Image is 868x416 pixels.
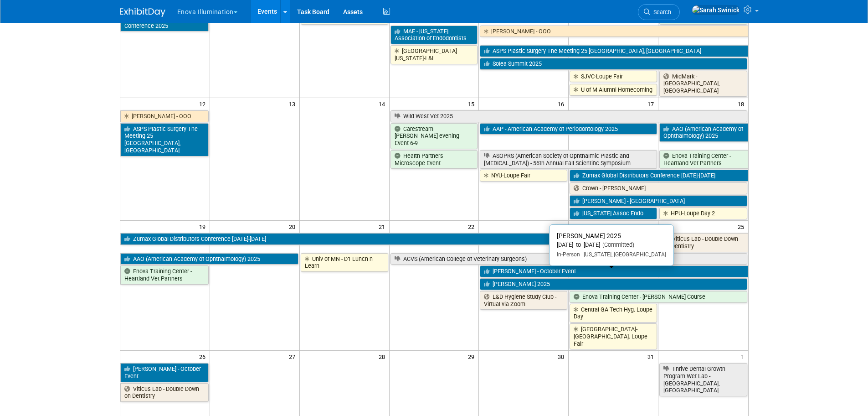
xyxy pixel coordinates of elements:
[390,150,478,169] a: Health Partners Microscope Event
[570,291,747,303] a: Enova Training Center - [PERSON_NAME] Course
[120,253,298,265] a: AAO (American Academy of Ophthalmology) 2025
[378,221,389,232] span: 21
[480,58,747,70] a: Solea Summit 2025
[480,26,748,37] a: [PERSON_NAME] - OOO
[480,291,567,310] a: L&D Hygiene Study Club - Virtual via Zoom
[288,221,299,232] span: 20
[467,98,478,109] span: 15
[580,251,666,258] span: [US_STATE], [GEOGRAPHIC_DATA]
[288,351,299,362] span: 27
[659,150,748,169] a: Enova Training Center - Heartland Vet Partners
[120,233,657,245] a: Zumax Global Distributors Conference [DATE]-[DATE]
[120,110,209,122] a: [PERSON_NAME] - OOO
[659,233,748,252] a: Viticus Lab - Double Down on Dentistry
[301,253,388,272] a: Univ of MN - D1 Lunch n Learn
[198,98,210,109] span: 12
[480,278,747,290] a: [PERSON_NAME] 2025
[557,351,568,362] span: 30
[570,208,657,219] a: [US_STATE] Assoc Endo
[659,123,748,142] a: AAO (American Academy of Ophthalmology) 2025
[737,98,748,109] span: 18
[740,351,748,362] span: 1
[378,98,389,109] span: 14
[557,98,568,109] span: 16
[467,221,478,232] span: 22
[120,8,165,17] img: ExhibitDay
[198,351,210,362] span: 26
[659,208,747,219] a: HPU-Loupe Day 2
[378,351,389,362] span: 28
[570,182,747,194] a: Crown - [PERSON_NAME]
[390,123,478,149] a: Carestream [PERSON_NAME] evening Event 6-9
[659,71,747,97] a: MidMark - [GEOGRAPHIC_DATA], [GEOGRAPHIC_DATA]
[659,363,747,396] a: Thrive Dental Growth Program Wet Lab - [GEOGRAPHIC_DATA], [GEOGRAPHIC_DATA]
[650,9,671,16] span: Search
[198,221,210,232] span: 19
[647,351,658,362] span: 31
[557,241,666,249] div: [DATE] to [DATE]
[390,45,478,64] a: [GEOGRAPHIC_DATA][US_STATE]-L&L
[570,304,657,322] a: Central GA Tech-Hyg. Loupe Day
[390,26,478,44] a: MAE - [US_STATE] Association of Endodontists
[390,110,747,122] a: Wild West Vet 2025
[390,253,747,265] a: ACVS (American College of Veterinary Surgeons)
[638,4,680,20] a: Search
[467,351,478,362] span: 29
[480,123,657,135] a: AAP - American Academy of Periodontology 2025
[120,123,209,156] a: ASPS Plastic Surgery The Meeting 25 [GEOGRAPHIC_DATA], [GEOGRAPHIC_DATA]
[557,221,568,232] span: 23
[557,251,580,258] span: In-Person
[570,170,748,182] a: Zumax Global Distributors Conference [DATE]-[DATE]
[120,265,209,284] a: Enova Training Center - Heartland Vet Partners
[480,45,748,57] a: ASPS Plastic Surgery The Meeting 25 [GEOGRAPHIC_DATA], [GEOGRAPHIC_DATA]
[600,241,634,248] span: (Committed)
[557,232,621,239] span: [PERSON_NAME] 2025
[570,71,657,83] a: SJVC-Loupe Fair
[480,170,567,182] a: NYU-Loupe Fair
[570,323,657,349] a: [GEOGRAPHIC_DATA]-[GEOGRAPHIC_DATA]. Loupe Fair
[692,5,740,15] img: Sarah Swinick
[480,150,657,169] a: ASOPRS (American Society of Ophthalmic Plastic and [MEDICAL_DATA]) - 56th Annual Fall Scientific ...
[570,84,657,96] a: U of M Alumni Homecoming
[120,363,209,382] a: [PERSON_NAME] - October Event
[647,221,658,232] span: 24
[288,98,299,109] span: 13
[647,98,658,109] span: 17
[737,221,748,232] span: 25
[480,265,748,277] a: [PERSON_NAME] - October Event
[570,195,747,207] a: [PERSON_NAME] - [GEOGRAPHIC_DATA]
[120,383,209,402] a: Viticus Lab - Double Down on Dentistry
